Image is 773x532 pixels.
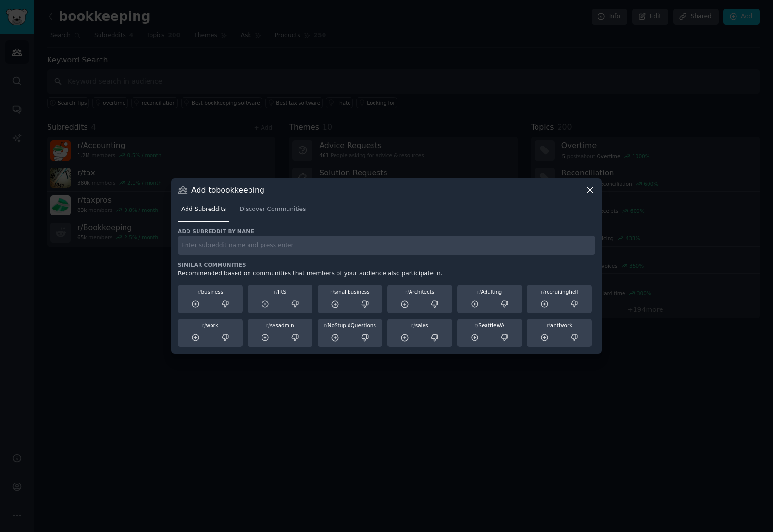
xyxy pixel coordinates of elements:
div: recruitinghell [530,288,588,295]
h3: Add subreddit by name [178,228,595,235]
span: r/ [547,322,550,328]
a: Discover Communities [236,202,309,222]
span: r/ [477,289,481,295]
div: Architects [391,288,449,295]
h3: Similar Communities [178,261,595,268]
div: Recommended based on communities that members of your audience also participate in. [178,270,595,278]
h3: Add to bookkeeping [191,185,264,195]
span: r/ [541,289,545,295]
span: Add Subreddits [181,205,226,214]
div: work [181,322,239,329]
span: r/ [405,289,409,295]
div: sales [391,322,449,329]
span: r/ [330,289,334,295]
span: r/ [411,322,415,328]
span: r/ [202,322,206,328]
div: NoStupidQuestions [321,322,379,329]
span: r/ [474,322,478,328]
span: r/ [274,289,278,295]
div: SeattleWA [461,322,519,329]
span: Discover Communities [239,205,306,214]
a: Add Subreddits [178,202,229,222]
div: antiwork [530,322,588,329]
div: business [181,288,239,295]
div: IRS [251,288,309,295]
div: Adulting [461,288,519,295]
span: r/ [266,322,270,328]
div: sysadmin [251,322,309,329]
input: Enter subreddit name and press enter [178,236,595,255]
div: smallbusiness [321,288,379,295]
span: r/ [198,289,201,295]
span: r/ [324,322,328,328]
